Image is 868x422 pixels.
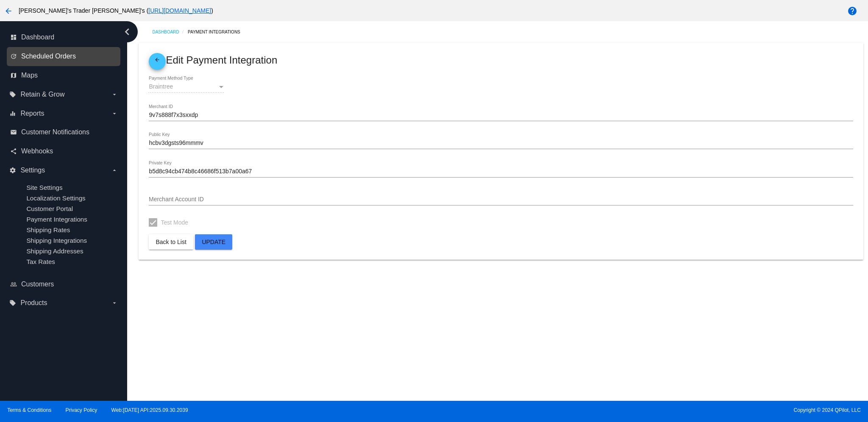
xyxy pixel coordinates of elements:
[10,53,17,60] i: update
[120,25,134,39] i: chevron_left
[7,407,51,413] a: Terms & Conditions
[66,407,97,413] a: Privacy Policy
[26,258,55,265] a: Tax Rates
[149,168,853,175] input: Private Key
[9,91,16,98] i: local_offer
[149,83,225,90] mat-select: Payment Method Type
[3,6,14,16] mat-icon: arrow_back
[10,278,118,291] a: people_outline Customers
[111,167,118,174] i: arrow_drop_down
[847,6,857,16] mat-icon: help
[111,407,188,413] a: Web:[DATE] API:2025.09.30.2039
[20,167,45,174] span: Settings
[10,72,17,79] i: map
[9,110,16,117] i: equalizer
[26,216,87,223] a: Payment Integrations
[10,125,118,139] a: email Customer Notifications
[21,72,38,79] span: Maps
[195,234,232,250] button: Update
[20,91,64,98] span: Retain & Grow
[10,144,118,158] a: share Webhooks
[149,112,853,119] input: Merchant ID
[9,300,16,306] i: local_offer
[152,25,188,39] a: Dashboard
[26,194,85,202] a: Localization Settings
[21,33,54,41] span: Dashboard
[111,300,118,306] i: arrow_drop_down
[21,147,53,155] span: Webhooks
[10,129,17,136] i: email
[26,237,87,244] a: Shipping Integrations
[161,217,188,228] span: Test Mode
[10,69,118,82] a: map Maps
[21,280,54,288] span: Customers
[26,226,70,233] a: Shipping Rates
[149,53,853,70] mat-card-title: Edit Payment Integration
[20,110,44,117] span: Reports
[21,53,76,60] span: Scheduled Orders
[26,184,62,191] a: Site Settings
[111,91,118,98] i: arrow_drop_down
[149,234,193,250] button: Back to List
[10,281,17,288] i: people_outline
[149,140,853,147] input: Public Key
[202,239,225,245] span: Update
[21,128,89,136] span: Customer Notifications
[20,299,47,307] span: Products
[19,7,213,14] span: [PERSON_NAME]'s Trader [PERSON_NAME]'s ( )
[149,83,173,90] span: Braintree
[148,7,211,14] a: [URL][DOMAIN_NAME]
[111,110,118,117] i: arrow_drop_down
[10,34,17,41] i: dashboard
[9,167,16,174] i: settings
[152,57,162,67] mat-icon: arrow_back
[26,247,83,255] a: Shipping Addresses
[156,239,186,245] span: Back to List
[10,31,118,44] a: dashboard Dashboard
[10,148,17,155] i: share
[188,25,248,39] a: Payment Integrations
[26,205,73,212] a: Customer Portal
[149,196,853,203] input: Merchant Account ID
[441,407,861,413] span: Copyright © 2024 QPilot, LLC
[10,50,118,63] a: update Scheduled Orders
